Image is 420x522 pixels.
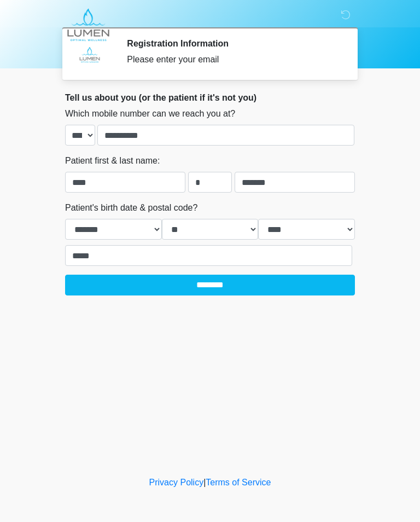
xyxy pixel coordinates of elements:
img: Agent Avatar [73,38,106,71]
img: LUMEN Optimal Wellness Logo [54,8,122,42]
div: Please enter your email [127,53,339,66]
label: Patient's birth date & postal code? [65,201,197,214]
a: | [203,478,206,487]
h2: Tell us about you (or the patient if it's not you) [65,92,355,103]
label: Patient first & last name: [65,154,160,167]
a: Privacy Policy [149,478,204,487]
label: Which mobile number can we reach you at? [65,107,235,120]
a: Terms of Service [206,478,271,487]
